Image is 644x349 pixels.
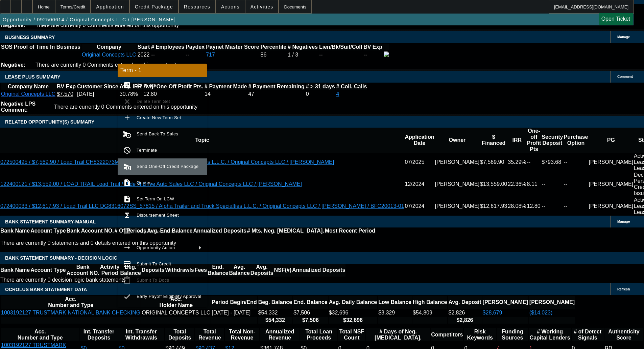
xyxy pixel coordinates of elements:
th: Low Balance [378,296,412,309]
th: $7,506 [293,317,328,324]
span: Credit Package [135,4,173,9]
td: $32,696 [329,309,378,316]
span: Set Term On LCW [137,196,174,201]
mat-icon: arrow_right_alt [123,244,131,252]
td: $12,617.93 [480,197,507,216]
a: Open Ticket [599,13,633,25]
a: 122400121 / $13,559.00 / LOAD TRAIL Load Trail / Ride N Drive Auto Sales LLC / Original Concepts ... [0,181,302,187]
th: Funding Sources [497,328,528,341]
td: [PERSON_NAME] [435,172,480,197]
span: Disbursement Sheet [137,213,179,218]
th: Beg. Balance [258,296,292,309]
th: # of Detect Signals [572,328,604,341]
span: Submit To Credit [137,261,171,266]
td: 22.36% [507,172,526,197]
td: [PERSON_NAME] [435,153,480,172]
td: -- [319,51,362,59]
th: Total Loan Proceeds [300,328,337,341]
th: [PERSON_NAME] [529,296,575,309]
span: Early Payoff Eligibility Approval [137,294,201,299]
span: RELATED OPPORTUNITY(S) SUMMARY [5,119,94,125]
a: $7,570 [57,91,73,97]
a: -- [363,52,367,58]
a: 1003192127 TRUSTMARK NATIONAL BANK CHECKING [1,310,140,315]
b: # Payment Remaining [248,84,304,89]
td: 12/2024 [404,172,434,197]
span: Opportunity Action [137,245,175,250]
span: Manage [617,220,630,223]
th: Account Type [30,264,66,277]
span: Comment [617,75,633,79]
span: Application [96,4,124,9]
td: -- [563,172,588,197]
th: $32,696 [329,317,378,324]
td: [DATE] - [DATE] [211,309,257,316]
td: [PERSON_NAME] [589,153,634,172]
td: 07/2024 [404,197,434,216]
span: -- [151,52,155,58]
th: Authenticity Score [604,328,643,341]
th: Int. Transfer Deposits [80,328,117,341]
span: There are currently 0 Comments entered on this opportunity [54,104,197,110]
td: -- [563,153,588,172]
b: BV Exp [57,84,76,89]
span: Actions [221,4,240,9]
mat-icon: cancel_schedule_send [123,130,131,138]
p: There are currently 0 statements and 0 details entered on this opportunity [0,240,375,246]
th: Acc. Number and Type [1,328,79,341]
span: Refresh [617,287,630,291]
td: -- [527,153,542,172]
th: Competitors [431,328,463,341]
td: $2,826 [448,309,481,316]
td: $54,332 [258,309,292,316]
div: 86 [261,52,286,58]
span: Opportunity / 092500614 / Original Concepts LLC / [PERSON_NAME] [3,17,176,22]
b: Paynet Master Score [206,44,259,50]
mat-icon: not_interested [123,146,131,154]
span: Bank Statement Summary - Decision Logic [5,255,117,261]
th: End. Balance [207,264,229,277]
span: Send Back To Sales [137,131,178,136]
th: Annualized Revenue [260,328,300,341]
th: Risk Keywords [464,328,496,341]
a: Original Concepts LLC [1,91,55,97]
td: 07/2025 [404,153,434,172]
th: Purchase Option [563,128,588,153]
b: # Coll. Calls [336,84,367,89]
b: Percentile [261,44,286,50]
span: LEASE PLUS SUMMARY [5,74,61,80]
td: 35.29% [507,153,526,172]
b: # > 31 days [306,84,335,89]
td: $793.68 [541,153,563,172]
th: NSF(#) [273,264,292,277]
mat-icon: add [123,114,131,122]
span: Quotes [137,180,151,185]
th: Total Deposits [165,328,194,341]
td: $3,329 [378,309,412,316]
th: # Working Capital Lenders [529,328,571,341]
b: Customer Since [77,84,118,89]
th: Proof of Time In Business [14,44,81,50]
b: Paydex [186,44,205,50]
td: $7,506 [293,309,328,316]
mat-icon: credit_score [123,260,131,268]
th: Bank Account NO. [66,227,114,234]
td: ORIGINAL CONCEPTS LLC [141,309,211,316]
th: Avg. Deposit [448,296,481,309]
span: Resources [184,4,210,9]
th: # Of Periods [114,227,147,234]
th: Owner [435,128,480,153]
b: # Negatives [288,44,318,50]
span: Create New Term Set [137,115,181,120]
th: $2,826 [448,317,481,324]
th: End. Balance [293,296,328,309]
td: [PERSON_NAME] [589,172,634,197]
td: -- [185,51,205,59]
a: Original Concepts LLC [82,52,136,58]
th: $ Financed [480,128,507,153]
th: SOS [1,44,13,50]
b: Company Name [8,84,49,89]
td: 47 [248,91,305,97]
button: Application [91,0,129,13]
mat-icon: calculate [123,81,131,89]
